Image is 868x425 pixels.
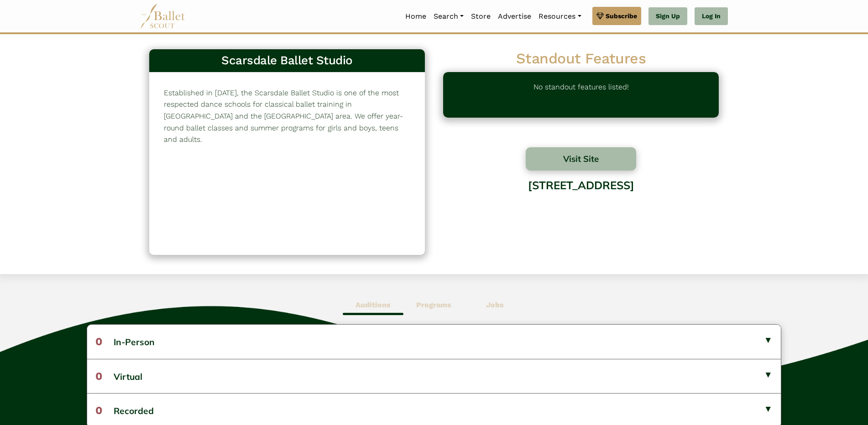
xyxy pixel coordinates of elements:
img: gem.svg [596,11,604,21]
button: 0Virtual [87,359,781,393]
a: Resources [535,7,585,26]
b: Auditions [356,301,391,309]
span: 0 [95,370,102,383]
b: Jobs [486,301,504,309]
p: Established in [DATE], the Scarsdale Ballet Studio is one of the most respected dance schools for... [164,87,410,145]
h2: Standout Features [443,49,719,68]
p: No standout features listed! [533,81,629,109]
span: 0 [95,335,102,348]
div: [STREET_ADDRESS] [443,172,719,245]
a: Store [467,7,494,26]
button: Visit Site [526,147,636,171]
a: Subscribe [592,7,641,25]
a: Home [402,7,430,26]
h3: Scarsdale Ballet Studio [157,53,418,68]
span: Subscribe [606,11,637,21]
a: Search [430,7,467,26]
a: Sign Up [648,7,687,26]
span: 0 [95,404,102,417]
a: Advertise [494,7,535,26]
a: Log In [695,7,728,26]
button: 0In-Person [87,325,781,358]
b: Programs [416,301,451,309]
